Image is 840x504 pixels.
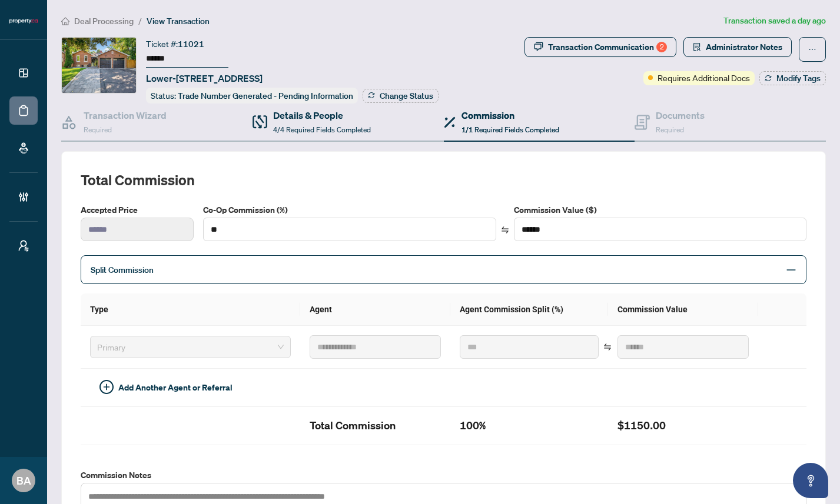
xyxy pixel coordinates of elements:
h4: Transaction Wizard [84,108,167,122]
th: Type [81,293,300,326]
span: user-switch [18,240,29,252]
div: Transaction Communication [548,38,667,56]
img: logo [9,18,38,25]
span: Split Commission [91,265,154,275]
span: 4/4 Required Fields Completed [273,125,371,134]
h4: Documents [656,108,705,122]
li: / [138,14,142,28]
span: solution [693,43,701,51]
span: Required [84,125,112,134]
label: Accepted Price [81,203,194,216]
div: Status: [146,88,358,104]
span: Trade Number Generated - Pending Information [178,91,353,101]
label: Commission Value ($) [514,203,806,216]
h2: Total Commission [81,171,806,189]
span: Primary [97,338,284,356]
h2: 100% [460,416,599,435]
th: Commission Value [608,293,758,326]
span: Administrator Notes [706,38,782,56]
span: ellipsis [808,45,816,54]
span: Required [656,125,684,134]
span: Deal Processing [74,16,134,26]
th: Agent [300,293,450,326]
span: swap [603,343,612,351]
label: Commission Notes [81,469,806,482]
button: Change Status [363,89,439,103]
button: Add Another Agent or Referral [90,378,242,397]
h4: Commission [461,108,559,122]
span: Requires Additional Docs [658,71,750,84]
button: Open asap [793,463,828,498]
img: IMG-N12381259_1.jpg [62,38,136,93]
button: Modify Tags [759,71,826,85]
span: swap [501,226,509,234]
th: Agent Commission Split (%) [450,293,608,326]
h4: Details & People [273,108,371,122]
span: plus-circle [99,380,114,394]
label: Co-Op Commission (%) [203,203,496,216]
span: minus [786,265,796,275]
span: Change Status [380,92,433,100]
span: Modify Tags [776,74,821,82]
button: Transaction Communication2 [524,37,676,57]
h2: $1150.00 [617,416,749,435]
span: View Transaction [147,16,210,26]
div: Ticket #: [146,37,204,51]
div: 2 [656,42,667,52]
div: Split Commission [81,255,806,284]
span: home [61,17,69,25]
span: 11021 [178,39,204,49]
h2: Total Commission [310,416,441,435]
span: Add Another Agent or Referral [118,381,233,394]
span: BA [16,472,31,489]
article: Transaction saved a day ago [723,14,826,28]
span: 1/1 Required Fields Completed [461,125,559,134]
span: Lower-[STREET_ADDRESS] [146,71,263,85]
button: Administrator Notes [683,37,792,57]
